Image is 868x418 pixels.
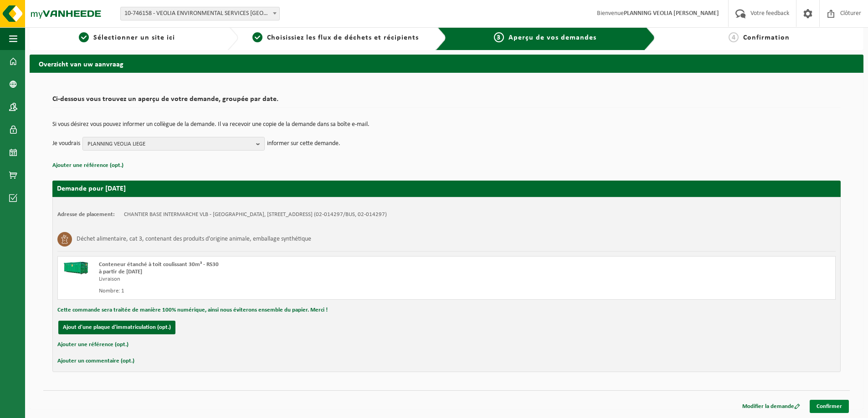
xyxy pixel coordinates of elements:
[124,211,387,218] td: CHANTIER BASE INTERMARCHE VLB - [GEOGRAPHIC_DATA], [STREET_ADDRESS] (02-014297/BUS, 02-014297)
[57,355,134,367] button: Ajouter un commentaire (opt.)
[494,32,504,42] span: 3
[99,287,483,295] div: Nombre: 1
[267,34,419,41] span: Choisissiez les flux de déchets et récipients
[58,321,175,334] button: Ajout d'une plaque d'immatriculation (opt.)
[121,7,279,20] span: 10-746158 - VEOLIA ENVIRONMENTAL SERVICES WALLONIE - GRÂCE-HOLLOGNE
[743,34,790,41] span: Confirmation
[729,32,739,42] span: 4
[79,32,89,42] span: 1
[82,137,265,151] button: PLANNING VEOLIA LIEGE
[99,269,142,275] strong: à partir de [DATE]
[34,32,220,43] a: 1Sélectionner un site ici
[57,185,126,192] strong: Demande pour [DATE]
[120,7,280,20] span: 10-746158 - VEOLIA ENVIRONMENTAL SERVICES WALLONIE - GRÂCE-HOLLOGNE
[99,262,219,267] span: Conteneur étanché à toit coulissant 30m³ - RS30
[267,137,340,151] p: informer sur cette demande.
[52,160,123,171] button: Ajouter une référence (opt.)
[52,96,841,108] h2: Ci-dessous vous trouvez un aperçu de votre demande, groupée par date.
[810,400,849,413] a: Confirmer
[52,137,80,151] p: Je voudrais
[252,32,262,42] span: 2
[30,55,863,72] h2: Overzicht van uw aanvraag
[57,304,328,316] button: Cette commande sera traitée de manière 100% numérique, ainsi nous éviterons ensemble du papier. M...
[93,34,175,41] span: Sélectionner un site ici
[57,339,128,351] button: Ajouter une référence (opt.)
[624,10,719,17] strong: PLANNING VEOLIA [PERSON_NAME]
[508,34,596,41] span: Aperçu de vos demandes
[77,232,311,247] h3: Déchet alimentaire, cat 3, contenant des produits d'origine animale, emballage synthétique
[735,400,807,413] a: Modifier la demande
[52,121,841,128] p: Si vous désirez vous pouvez informer un collègue de la demande. Il va recevoir une copie de la de...
[99,276,483,283] div: Livraison
[62,261,90,275] img: HK-RS-30-GN-00.png
[87,137,252,151] span: PLANNING VEOLIA LIEGE
[243,32,429,43] a: 2Choisissiez les flux de déchets et récipients
[57,212,115,217] strong: Adresse de placement:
